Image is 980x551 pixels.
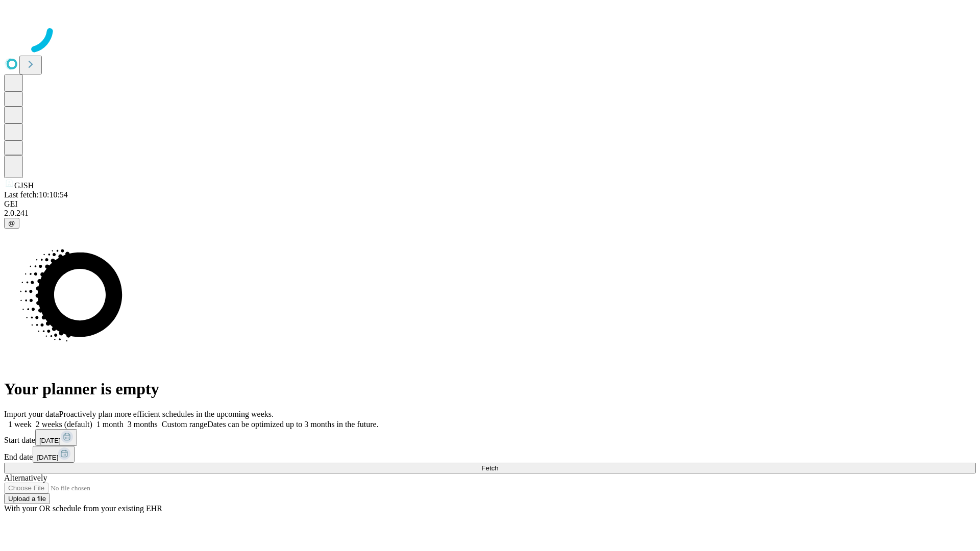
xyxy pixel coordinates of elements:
[4,209,976,218] div: 2.0.241
[4,218,19,229] button: @
[4,493,50,504] button: Upload a file
[39,437,61,444] span: [DATE]
[162,420,207,429] span: Custom range
[8,219,15,227] span: @
[33,446,75,463] button: [DATE]
[35,429,77,446] button: [DATE]
[4,199,976,209] div: GEI
[4,504,162,513] span: With your OR schedule from your existing EHR
[4,190,68,199] span: Last fetch: 10:10:54
[128,420,158,429] span: 3 months
[8,420,32,429] span: 1 week
[59,410,274,418] span: Proactively plan more efficient schedules in the upcoming weeks.
[96,420,124,429] span: 1 month
[4,446,976,463] div: End date
[4,380,976,398] h1: Your planner is empty
[36,420,92,429] span: 2 weeks (default)
[481,464,498,472] span: Fetch
[4,429,976,446] div: Start date
[37,454,58,461] span: [DATE]
[207,420,378,429] span: Dates can be optimized up to 3 months in the future.
[14,181,34,190] span: GJSH
[4,410,59,418] span: Import your data
[4,473,47,482] span: Alternatively
[4,463,976,473] button: Fetch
